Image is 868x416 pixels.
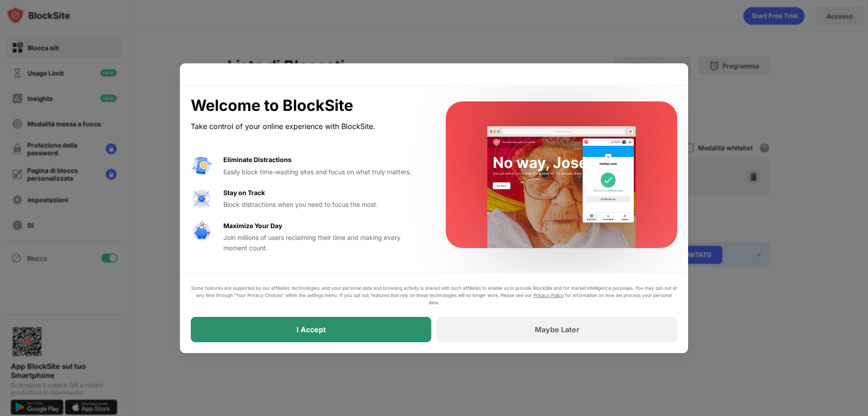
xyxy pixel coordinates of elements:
[223,233,424,253] div: Join millions of users reclaiming their time and making every moment count.
[191,120,424,133] div: Take control of your online experience with BlockSite.
[535,325,580,334] div: Maybe Later
[223,221,282,231] div: Maximize Your Day
[533,292,564,298] a: Privacy Policy
[223,200,424,210] div: Block distractions when you need to focus the most.
[191,155,212,177] img: value-avoid-distractions.svg
[191,188,212,210] img: value-focus.svg
[223,167,424,177] div: Easily block time-wasting sites and focus on what truly matters.
[191,284,677,306] div: Some features are supported by our affiliates’ technologies, and your personal data and browsing ...
[223,188,265,198] div: Stay on Track
[297,325,326,334] div: I Accept
[191,96,424,115] div: Welcome to BlockSite
[223,155,292,165] div: Eliminate Distractions
[191,221,212,243] img: value-safe-time.svg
